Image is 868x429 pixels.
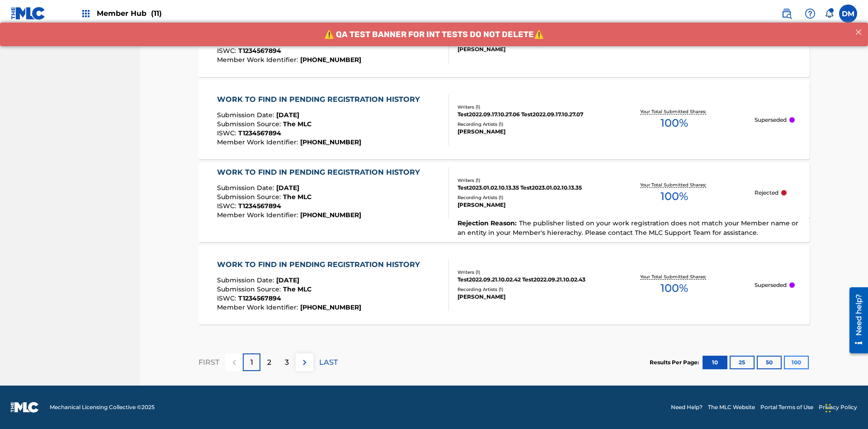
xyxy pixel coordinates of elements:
span: Submission Date : [217,184,276,192]
span: Submission Source : [217,285,283,293]
span: ISWC : [217,129,238,137]
span: (11) [151,9,162,18]
span: The publisher listed on your work registration does not match your Member name or an entity in yo... [458,219,798,237]
span: [PHONE_NUMBER] [300,56,361,64]
a: Privacy Policy [819,403,857,411]
span: Member Work Identifier : [217,211,300,219]
div: User Menu [839,5,857,23]
p: 2 [267,357,271,368]
div: Help [801,5,819,23]
div: Recording Artists ( 1 ) [458,286,594,293]
img: logo [11,402,39,413]
div: Recording Artists ( 1 ) [458,121,594,128]
span: ISWC : [217,202,238,210]
span: Member Hub [97,8,162,19]
p: Rejected [755,189,778,197]
div: Writers ( 1 ) [458,269,594,276]
p: Your Total Submitted Shares: [640,108,708,115]
span: Submission Date : [217,111,276,119]
span: Mechanical Licensing Collective © 2025 [50,403,155,411]
span: [PHONE_NUMBER] [300,211,361,219]
span: Member Work Identifier : [217,138,300,146]
span: The MLC [283,285,311,293]
span: ISWC : [217,294,238,302]
span: [DATE] [276,184,299,192]
a: Public Search [778,5,796,23]
span: Member Work Identifier : [217,303,300,311]
span: 100 % [660,280,688,296]
p: Superseded [755,281,787,289]
span: T1234567894 [238,202,281,210]
span: T1234567894 [238,47,281,55]
p: Superseded [755,116,787,124]
span: Rejection Reason : [458,219,519,227]
iframe: Chat Widget [823,386,868,429]
span: T1234567894 [238,294,281,302]
div: [PERSON_NAME] [458,128,594,136]
span: Submission Source : [217,120,283,128]
button: 100 [784,356,809,369]
p: FIRST [198,357,219,368]
iframe: Resource Center [843,284,868,358]
span: [PHONE_NUMBER] [300,303,361,311]
div: [PERSON_NAME] [458,293,594,301]
span: ISWC : [217,47,238,55]
div: Test2022.09.21.10.02.42 Test2022.09.21.10.02.43 [458,276,594,284]
button: 25 [730,356,755,369]
p: 3 [285,357,289,368]
p: Results Per Page: [650,358,701,367]
span: Submission Date : [217,276,276,284]
span: 100 % [660,188,688,205]
div: Test2023.01.02.10.13.35 Test2023.01.02.10.13.35 [458,184,594,192]
span: ⚠️ QA TEST BANNER FOR INT TESTS DO NOT DELETE⚠️ [324,7,544,17]
a: WORK TO FIND IN PENDING REGISTRATION HISTORYSubmission Date:[DATE]Submission Source:The MLCISWC:T... [198,162,810,242]
span: T1234567894 [238,129,281,137]
div: [PERSON_NAME] [458,45,594,53]
p: LAST [319,357,338,368]
img: Top Rightsholders [80,8,91,19]
span: [DATE] [276,276,299,284]
p: 1 [250,357,253,368]
img: help [805,8,816,19]
a: The MLC Website [708,403,755,411]
div: Recording Artists ( 1 ) [458,194,594,201]
div: WORK TO FIND IN PENDING REGISTRATION HISTORY [217,259,425,270]
button: 10 [703,356,727,369]
a: WORK TO FIND IN PENDING REGISTRATION HISTORYSubmission Date:[DATE]Submission Source:The MLCISWC:T... [198,80,810,159]
img: MLC Logo [11,7,46,20]
span: 100 % [660,115,688,131]
div: Drag [826,395,831,422]
a: Portal Terms of Use [760,403,813,411]
p: Your Total Submitted Shares: [640,273,708,280]
button: 50 [757,356,782,369]
div: Writers ( 1 ) [458,104,594,110]
a: Need Help? [671,403,703,411]
div: WORK TO FIND IN PENDING REGISTRATION HISTORY [217,167,425,178]
span: [DATE] [276,111,299,119]
div: Test2022.09.17.10.27.06 Test2022.09.17.10.27.07 [458,110,594,119]
img: search [781,8,792,19]
div: Writers ( 1 ) [458,177,594,184]
span: Member Work Identifier : [217,56,300,64]
span: Submission Source : [217,193,283,201]
div: [PERSON_NAME] [458,201,594,209]
span: [PHONE_NUMBER] [300,138,361,146]
div: Notifications [825,9,834,18]
div: WORK TO FIND IN PENDING REGISTRATION HISTORY [217,94,425,105]
img: right [299,357,310,368]
span: The MLC [283,193,311,201]
span: The MLC [283,120,311,128]
a: WORK TO FIND IN PENDING REGISTRATION HISTORYSubmission Date:[DATE]Submission Source:The MLCISWC:T... [198,245,810,324]
p: Your Total Submitted Shares: [640,181,708,188]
